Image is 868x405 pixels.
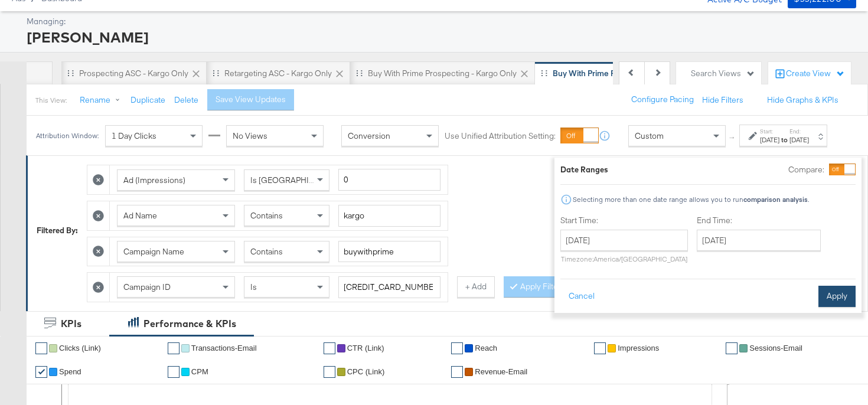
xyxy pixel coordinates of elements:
[143,317,236,331] div: Performance & KPIs
[760,128,779,135] label: Start:
[368,68,517,79] div: Buy with Prime Prospecting - Kargo only
[35,342,47,354] a: ✔
[213,70,219,76] div: Drag to reorder tab
[224,68,332,79] div: Retargeting ASC - Kargo only
[727,136,738,140] span: ↑
[560,164,608,175] div: Date Ranges
[338,205,440,227] input: Enter a search term
[818,286,856,307] button: Apply
[789,128,809,135] label: End:
[541,70,547,76] div: Drag to reorder tab
[168,366,180,378] a: ✔
[788,164,824,175] label: Compare:
[191,367,208,376] span: CPM
[356,70,363,76] div: Drag to reorder tab
[767,94,838,106] button: Hide Graphs & KPIs
[760,135,779,145] div: [DATE]
[191,344,257,352] span: Transactions-Email
[123,246,184,257] span: Campaign Name
[451,342,463,354] a: ✔
[691,68,755,79] div: Search Views
[61,317,81,331] div: KPIs
[27,27,853,47] div: [PERSON_NAME]
[59,344,101,352] span: Clicks (Link)
[324,342,335,354] a: ✔
[123,175,185,185] span: Ad (Impressions)
[250,210,283,221] span: Contains
[445,130,556,142] label: Use Unified Attribution Setting:
[35,366,47,378] a: ✔
[250,246,283,257] span: Contains
[338,276,440,298] input: Enter a search term
[250,175,341,185] span: Is [GEOGRAPHIC_DATA]
[347,344,384,352] span: CTR (Link)
[250,282,257,292] span: Is
[338,241,440,263] input: Enter a search term
[457,276,495,298] button: + Add
[233,130,267,141] span: No Views
[347,367,385,376] span: CPC (Link)
[697,215,825,226] label: End Time:
[594,342,606,354] a: ✔
[130,94,165,106] button: Duplicate
[618,344,659,352] span: Impressions
[338,169,440,191] input: Enter a number
[743,195,808,204] strong: comparison analysis
[726,342,738,354] a: ✔
[35,96,67,105] div: This View:
[475,344,497,352] span: Reach
[59,367,81,376] span: Spend
[123,210,157,221] span: Ad Name
[560,215,688,226] label: Start Time:
[789,135,809,145] div: [DATE]
[475,367,527,376] span: Revenue-Email
[779,135,789,144] strong: to
[702,94,743,106] button: Hide Filters
[71,90,133,111] button: Rename
[560,286,603,307] button: Cancel
[786,68,845,80] div: Create View
[67,70,74,76] div: Drag to reorder tab
[623,89,702,110] button: Configure Pacing
[79,68,188,79] div: Prospecting ASC - Kargo only
[572,195,810,204] div: Selecting more than one date range allows you to run .
[635,130,664,141] span: Custom
[123,282,171,292] span: Campaign ID
[749,344,802,352] span: Sessions-Email
[168,342,180,354] a: ✔
[174,94,198,106] button: Delete
[451,366,463,378] a: ✔
[348,130,390,141] span: Conversion
[35,132,99,140] div: Attribution Window:
[560,254,688,263] p: Timezone: America/[GEOGRAPHIC_DATA]
[324,366,335,378] a: ✔
[553,68,701,79] div: Buy with Prime Retargeting - Kargo only
[27,16,853,27] div: Managing:
[37,225,78,236] div: Filtered By:
[112,130,156,141] span: 1 Day Clicks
